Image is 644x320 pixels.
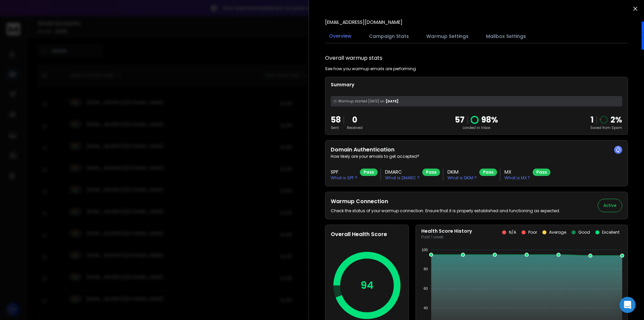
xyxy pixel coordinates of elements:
[591,114,594,125] strong: 1
[421,234,472,240] p: Past 1 week
[533,169,550,176] div: Pass
[361,279,373,291] p: 94
[602,230,620,235] p: Excellent
[331,115,341,125] p: 58
[385,169,420,175] h3: DMARC
[504,169,530,175] h3: MX
[331,81,622,88] p: Summary
[620,297,636,313] div: Open Intercom Messenger
[424,286,428,290] tspan: 60
[331,175,357,181] p: What is SPF ?
[455,115,465,125] p: 57
[424,306,428,310] tspan: 40
[360,169,378,176] div: Pass
[331,125,341,130] p: Sent
[422,248,428,252] tspan: 100
[479,169,497,176] div: Pass
[325,29,356,44] button: Overview
[482,29,530,44] button: Mailbox Settings
[590,125,622,130] p: Saved from Spam
[331,169,357,175] h3: SPF
[528,230,537,235] p: Poor
[447,175,477,181] p: What is DKIM ?
[422,29,473,44] button: Warmup Settings
[578,230,590,235] p: Good
[422,169,440,176] div: Pass
[325,66,416,72] p: See how you warmup emails are performing
[365,29,413,44] button: Campaign Stats
[598,199,622,212] button: Active
[331,146,622,154] h2: Domain Authentication
[338,99,384,104] span: Warmup started [DATE] on
[331,230,403,238] h2: Overall Health Score
[549,230,566,235] p: Average
[331,154,622,159] p: How likely are your emails to get accepted?
[325,54,382,62] h1: Overall warmup stats
[424,267,428,271] tspan: 80
[331,208,560,214] p: Check the status of your warmup connection. Ensure that it is properly established and functionin...
[421,228,472,234] p: Health Score History
[504,175,530,181] p: What is MX ?
[331,96,622,106] div: [DATE]
[325,19,402,26] p: [EMAIL_ADDRESS][DOMAIN_NAME]
[347,115,363,125] p: 0
[447,169,477,175] h3: DKIM
[610,115,622,125] p: 2 %
[331,197,560,205] h2: Warmup Connection
[481,115,498,125] p: 98 %
[509,230,516,235] p: N/A
[347,125,363,130] p: Received
[455,125,498,130] p: Landed in Inbox
[385,175,420,181] p: What is DMARC ?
